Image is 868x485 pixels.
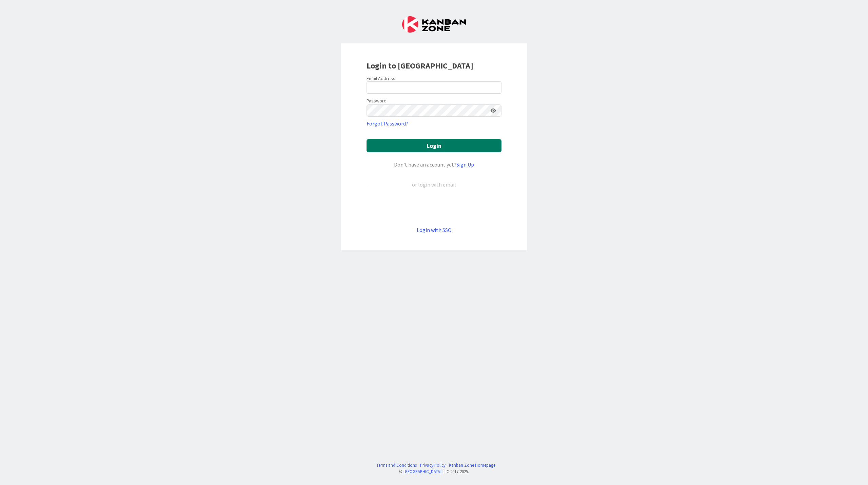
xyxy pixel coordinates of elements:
a: Forgot Password? [367,119,408,128]
a: [GEOGRAPHIC_DATA] [403,469,441,474]
div: © LLC 2017- 2025 . [373,468,495,475]
label: Password [367,97,387,104]
a: Privacy Policy [420,462,446,468]
button: Login [367,139,501,152]
div: Don’t have an account yet? [367,160,501,169]
a: Terms and Conditions [376,462,417,468]
a: Kanban Zone Homepage [449,462,495,468]
b: Login to [GEOGRAPHIC_DATA] [367,60,473,71]
img: Kanban Zone [402,16,466,33]
a: Login with SSO [417,227,452,233]
div: or login with email [410,180,458,189]
iframe: 「使用 Google 帳戶登入」按鈕 [363,200,505,215]
a: Sign Up [456,161,474,168]
label: Email Address [367,75,395,81]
